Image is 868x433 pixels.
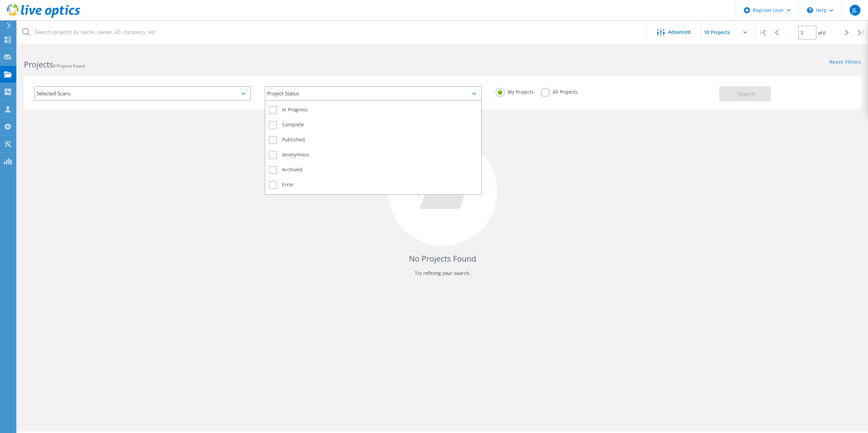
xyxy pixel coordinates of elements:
input: Search projects by name, owner, ID, company, etc [17,20,647,44]
label: Anonymous [269,151,477,159]
p: Try refining your search. [31,268,854,279]
label: In Progress [269,106,477,114]
div: Selected Scans [34,86,251,101]
span: 0 Projects Found [53,63,85,69]
div: | [854,20,868,45]
b: Projects [24,59,53,70]
label: My Projects [496,88,534,94]
label: Published [269,136,477,144]
div: Project Status [265,86,482,101]
span: Advanced [668,30,691,34]
label: Error [269,181,477,189]
span: JL [852,7,857,13]
div: | [755,20,769,45]
a: Reset Filters [829,60,861,65]
label: All Projects [541,88,578,94]
label: Complete [269,121,477,129]
svg: \n [807,7,813,13]
span: Search [738,90,755,98]
button: Search [719,86,771,102]
h4: No Projects Found [31,253,854,264]
a: Live Optics Dashboard [7,14,80,19]
span: of 0 [818,30,825,36]
label: Archived [269,166,477,174]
